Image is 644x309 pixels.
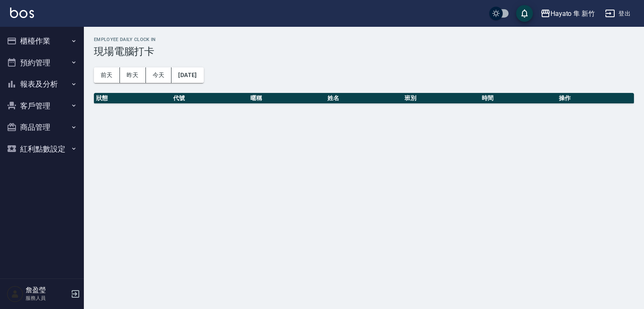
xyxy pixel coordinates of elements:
[537,5,598,22] button: Hayato 隼 新竹
[26,294,68,302] p: 服務人員
[7,286,23,302] img: Person
[3,138,80,160] button: 紅利點數設定
[551,8,595,19] div: Hayato 隼 新竹
[480,93,557,104] th: 時間
[3,116,80,138] button: 商品管理
[26,286,68,294] h5: 詹盈瑩
[3,30,80,52] button: 櫃檯作業
[3,52,80,74] button: 預約管理
[120,67,146,83] button: 昨天
[248,93,325,104] th: 暱稱
[3,73,80,95] button: 報表及分析
[10,8,34,18] img: Logo
[325,93,402,104] th: 姓名
[94,46,634,57] h3: 現場電腦打卡
[516,5,533,22] button: save
[602,6,634,21] button: 登出
[557,93,634,104] th: 操作
[3,95,80,117] button: 客戶管理
[171,93,248,104] th: 代號
[94,67,120,83] button: 前天
[94,93,171,104] th: 狀態
[94,37,634,42] h2: Employee Daily Clock In
[171,67,203,83] button: [DATE]
[402,93,480,104] th: 班別
[146,67,172,83] button: 今天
